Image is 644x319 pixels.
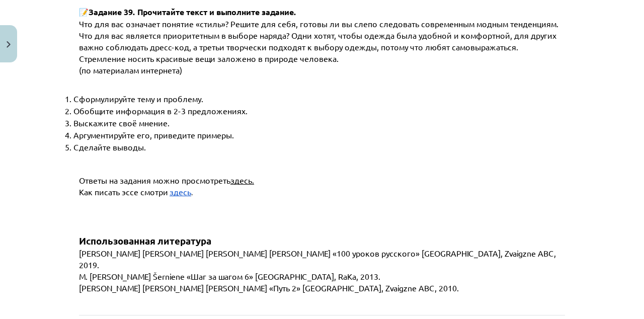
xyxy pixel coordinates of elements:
[73,142,146,152] span: Сделайте выводы.
[79,65,182,75] span: (по материалам интернета)
[79,283,459,293] span: [PERSON_NAME] [PERSON_NAME] [PERSON_NAME] «Путь 2» [GEOGRAPHIC_DATA], Zvaigzne ABC, 2010.
[79,175,230,185] span: Ответы на задания можно просмотреть
[89,7,296,17] span: Задание 39. Прочитайте текст и выполните задание.
[7,41,11,48] img: icon-close-lesson-0947bae3869378f0d4975bcd49f059093ad1ed9edebbc8119c70593378902aed.svg
[170,188,191,197] a: здесь
[73,118,170,128] span: Выскажите своё мнение.
[79,248,558,270] span: [PERSON_NAME] [PERSON_NAME] [PERSON_NAME] [PERSON_NAME] «100 уроков русского» [GEOGRAPHIC_DATA], ...
[73,130,234,140] span: Аргументируйте его, приведите примеры.
[170,187,191,197] span: здесь
[79,271,380,281] span: M. [PERSON_NAME] Šerniene «Шаг за шагом 6» [GEOGRAPHIC_DATA], RaKa, 2013.
[79,19,560,63] span: Что для вас означает понятие «стиль»? Решите для себя, готовы ли вы слепо следовать современным м...
[79,188,193,197] b: .
[79,7,89,17] span: 📝
[73,106,248,116] span: Обобщите информация в 2-3 предложениях.
[73,94,203,104] span: Сформулируйте тему и проблему.
[230,175,254,185] span: здесь.
[79,187,168,197] span: Как писать эссе смотри
[79,234,211,247] span: Использованная литература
